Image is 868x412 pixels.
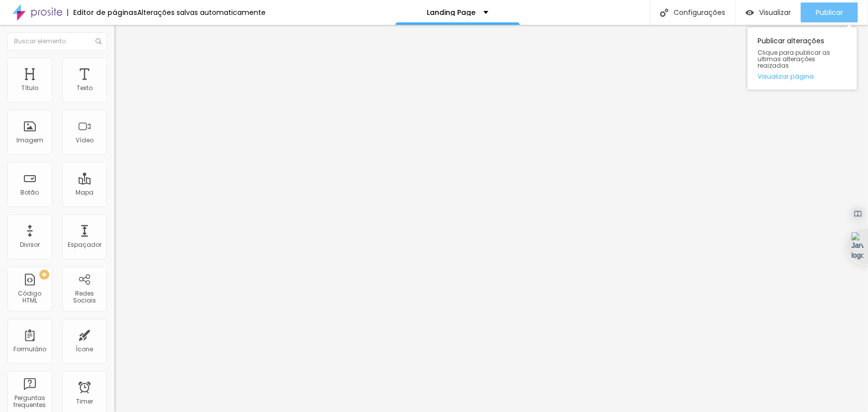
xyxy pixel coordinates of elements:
[76,137,94,144] div: Vídeo
[16,137,43,144] div: Imagem
[746,8,754,17] img: view-1.svg
[748,27,857,90] div: Publicar alterações
[68,241,101,248] div: Espaçador
[20,241,40,248] div: Divisor
[7,32,107,50] input: Buscar elemento
[816,8,843,16] span: Publicar
[13,346,46,353] div: Formulário
[21,189,39,196] div: Botão
[77,85,93,92] div: Texto
[759,8,791,16] span: Visualizar
[76,346,94,353] div: Ícone
[96,38,101,44] img: Icone
[65,290,104,305] div: Redes Sociais
[427,9,476,16] p: Landing Page
[21,85,38,92] div: Título
[67,9,137,16] div: Editor de páginas
[137,9,266,16] div: Alterações salvas automaticamente
[736,2,801,22] button: Visualizar
[660,8,669,17] img: Icone
[10,290,49,305] div: Código HTML
[758,73,847,80] a: Visualizar página
[114,25,868,412] iframe: Editor
[76,189,94,196] div: Mapa
[10,395,49,409] div: Perguntas frequentes
[801,2,858,22] button: Publicar
[758,49,847,69] span: Clique para publicar as ultimas alterações reaizadas
[76,398,93,405] div: Timer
